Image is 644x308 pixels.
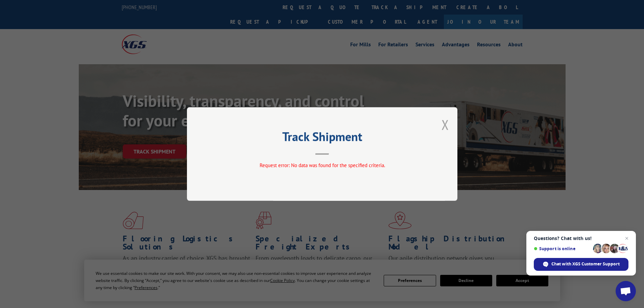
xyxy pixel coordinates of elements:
div: Open chat [616,281,636,301]
button: Close modal [442,116,449,134]
h2: Track Shipment [221,132,424,145]
span: Questions? Chat with us! [534,236,628,241]
span: Request error: No data was found for the specified criteria. [259,162,385,168]
span: Chat with XGS Customer Support [551,261,620,267]
span: Support is online [534,246,591,251]
div: Chat with XGS Customer Support [534,258,628,271]
span: Close chat [623,234,631,242]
